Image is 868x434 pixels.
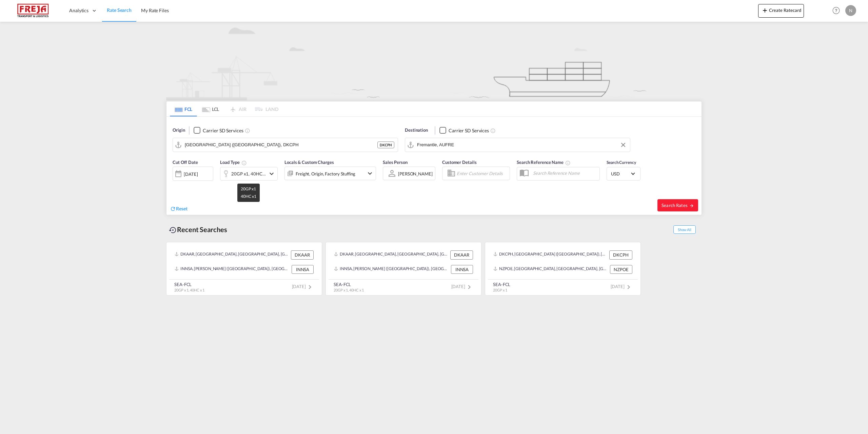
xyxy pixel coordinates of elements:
recent-search-card: DKCPH, [GEOGRAPHIC_DATA] ([GEOGRAPHIC_DATA]), [GEOGRAPHIC_DATA], [GEOGRAPHIC_DATA], [GEOGRAPHIC_D... [485,242,641,296]
md-input-container: Copenhagen (Kobenhavn), DKCPH [173,138,398,152]
md-icon: icon-plus 400-fg [761,6,769,14]
md-icon: icon-chevron-right [306,283,314,291]
span: Customer Details [442,159,476,165]
md-icon: icon-arrow-right [689,203,694,208]
span: [DATE] [451,284,473,289]
md-icon: icon-chevron-right [625,283,633,291]
recent-search-card: DKAAR, [GEOGRAPHIC_DATA], [GEOGRAPHIC_DATA], [GEOGRAPHIC_DATA], [GEOGRAPHIC_DATA] DKAARINNSA, [PE... [325,242,481,296]
div: INNSA [451,265,473,274]
span: Search Rates [662,203,694,208]
div: 20GP x1 40HC x1 [231,169,266,178]
div: DKCPH [377,141,394,148]
md-select: Select Currency: $ USDUnited States Dollar [610,169,637,178]
div: [PERSON_NAME] [398,171,433,176]
div: DKAAR, Aarhus, Denmark, Northern Europe, Europe [175,250,289,259]
input: Search Reference Name [530,168,599,178]
div: Help [830,5,845,17]
button: Clear Input [618,140,628,150]
md-icon: icon-chevron-down [268,170,276,178]
span: Origin [173,127,185,134]
div: DKCPH, Copenhagen (Kobenhavn), Denmark, Northern Europe, Europe [493,250,608,259]
div: NZPOE, Port Chalmers, New Zealand, Oceania, Oceania [493,265,608,274]
button: Search Ratesicon-arrow-right [657,199,698,211]
input: Search by Port [185,140,377,150]
button: icon-plus 400-fgCreate Ratecard [758,4,804,18]
div: DKAAR [450,250,473,259]
div: SEA-FCL [493,281,510,287]
div: INNSA [292,265,314,274]
div: Freight Origin Factory Stuffingicon-chevron-down [284,167,376,180]
md-tab-item: FCL [170,101,197,116]
span: 20GP x1 40HC x1 [241,186,256,199]
div: SEA-FCL [174,281,204,287]
div: INNSA, Jawaharlal Nehru (Nhava Sheva), India, Indian Subcontinent, Asia Pacific [334,265,449,274]
div: NZPOE [610,265,632,274]
div: N [845,5,856,16]
md-icon: icon-refresh [170,206,176,212]
div: Recent Searches [166,222,230,237]
md-icon: Your search will be saved by the below given name [565,160,571,166]
md-icon: Unchecked: Search for CY (Container Yard) services for all selected carriers.Checked : Search for... [490,128,496,133]
md-datepicker: Select [173,180,178,189]
div: Carrier SD Services [203,127,243,134]
md-pagination-wrapper: Use the left and right arrow keys to navigate between tabs [170,101,278,116]
div: INNSA, Jawaharlal Nehru (Nhava Sheva), India, Indian Subcontinent, Asia Pacific [175,265,290,274]
span: Help [830,5,842,16]
input: Enter Customer Details [457,168,508,178]
div: Freight Origin Factory Stuffing [296,169,355,178]
md-select: Sales Person: Nikolaj Korsvold [397,169,433,178]
div: DKAAR, Aarhus, Denmark, Northern Europe, Europe [334,250,449,259]
div: Carrier SD Services [449,127,489,134]
img: new-FCL.png [166,22,702,100]
md-icon: Unchecked: Search for CY (Container Yard) services for all selected carriers.Checked : Search for... [245,128,250,133]
md-icon: Select multiple loads to view rates [241,160,247,166]
span: Load Type [220,159,247,165]
md-tab-item: LCL [197,101,224,116]
recent-search-card: DKAAR, [GEOGRAPHIC_DATA], [GEOGRAPHIC_DATA], [GEOGRAPHIC_DATA], [GEOGRAPHIC_DATA] DKAARINNSA, [PE... [166,242,322,296]
md-checkbox: Checkbox No Ink [194,127,243,134]
span: 20GP x 1, 40HC x 1 [334,288,364,292]
div: SEA-FCL [334,281,364,287]
md-input-container: Fremantle, AUFRE [405,138,630,152]
span: Cut Off Date [173,159,198,165]
input: Search by Port [417,140,627,150]
span: Locals & Custom Charges [284,159,334,165]
md-icon: icon-chevron-down [366,169,374,177]
span: Analytics [69,7,88,14]
md-checkbox: Checkbox No Ink [439,127,489,134]
div: icon-refreshReset [170,205,188,213]
span: Search Reference Name [517,159,571,165]
span: USD [611,171,630,177]
img: 586607c025bf11f083711d99603023e7.png [10,3,56,18]
span: Sales Person [383,159,408,165]
span: My Rate Files [141,7,169,13]
span: Reset [176,206,188,211]
span: Rate Search [107,7,132,13]
span: [DATE] [292,284,314,289]
div: DKAAR [291,250,314,259]
div: [DATE] [184,171,198,177]
div: 20GP x1 40HC x1icon-chevron-down [220,167,278,181]
div: [DATE] [173,167,213,181]
span: Search Currency [607,160,636,165]
span: [DATE] [611,284,633,289]
md-icon: icon-chevron-right [465,283,473,291]
md-icon: icon-backup-restore [169,226,177,234]
div: DKCPH [609,250,632,259]
span: Show All [673,225,696,234]
span: Destination [405,127,428,134]
div: Origin Checkbox No InkUnchecked: Search for CY (Container Yard) services for all selected carrier... [166,117,702,215]
span: 20GP x 1 [493,288,507,292]
span: 20GP x 1, 40HC x 1 [174,288,204,292]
